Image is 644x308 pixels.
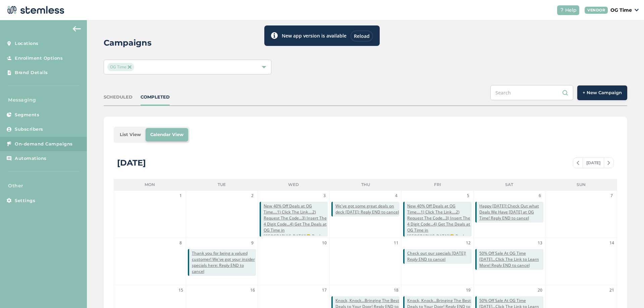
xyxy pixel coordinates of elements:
div: VENDOR [585,7,608,14]
li: Sat [473,179,545,190]
span: 5 [465,192,472,199]
span: 6 [537,192,543,199]
span: 11 [393,240,399,246]
span: Happy [DATE]! Check Out what Deals We Have [DATE] at OG Time! Reply END to cancel [479,203,543,221]
span: 8 [177,240,184,246]
li: Thu [330,179,401,190]
span: Subscribers [15,126,43,133]
span: 19 [465,287,472,294]
span: We've got some great deals on deck [DATE]: Reply END to cancel [335,203,399,215]
span: 3 [321,192,328,199]
span: New 40% Off Deals at OG Time....1) Click The Link....2) Request The Code...3) Insert The 4 Digit ... [407,203,471,245]
span: 4 [393,192,399,199]
div: [DATE] [117,157,146,169]
div: SCHEDULED [104,94,132,101]
span: Automations [15,155,47,162]
span: 13 [537,240,543,246]
li: Mon [114,179,185,190]
span: 9 [249,240,256,246]
img: logo-dark-0685b13c.svg [5,3,64,17]
span: 21 [608,287,615,294]
span: 14 [608,240,615,246]
span: New 40% Off Deals at OG Time....1) Click The Link....2) Request The Code...3) Insert The 4 Digit ... [264,203,328,245]
img: icon-chevron-left-b8c47ebb.svg [577,161,579,165]
span: + New Campaign [583,89,622,96]
button: + New Campaign [577,85,627,100]
span: 12 [465,240,472,246]
span: Locations [15,40,39,47]
span: 16 [249,287,256,294]
iframe: Chat Widget [610,276,644,308]
img: icon-arrow-back-accent-c549486e.svg [73,26,81,32]
li: List View [115,128,146,141]
li: Tue [186,179,258,190]
img: icon_down-arrow-small-66adaf34.svg [635,9,639,11]
input: Search [490,85,573,100]
img: icon-chevron-right-bae969c5.svg [607,161,610,165]
p: OG Time [610,7,632,14]
span: 7 [608,192,615,199]
span: Brand Details [15,69,48,76]
span: [DATE] [583,158,604,168]
span: 18 [393,287,399,294]
div: COMPLETED [141,94,170,101]
span: Check out our specials [DATE]! Reply END to cancel [407,250,471,262]
span: 1 [177,192,184,199]
span: Help [565,7,577,14]
li: Fri [401,179,473,190]
h2: Campaigns [104,37,152,49]
span: 20 [537,287,543,294]
img: icon-help-white-03924b79.svg [560,8,564,12]
span: 10 [321,240,328,246]
span: 2 [249,192,256,199]
span: Thank you for being a valued customer! We've got your insider specials here: Reply END to cancel [192,250,256,274]
span: Enrollment Options [15,55,63,62]
span: OG Time [107,63,134,71]
label: New app version is available [282,32,346,39]
span: Settings [15,197,35,204]
span: 17 [321,287,328,294]
span: 15 [177,287,184,294]
li: Sun [545,179,617,190]
img: icon-close-accent-8a337256.svg [128,65,131,69]
img: icon-toast-info-b13014a2.svg [271,32,278,39]
li: Wed [258,179,329,190]
li: Calendar View [146,128,188,141]
div: Reload [351,30,373,42]
span: On-demand Campaigns [15,141,73,147]
span: 50% Off Sale At OG Time [DATE]...Click The Link to Learn More! Reply END to cancel [479,250,543,268]
span: Segments [15,112,39,118]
